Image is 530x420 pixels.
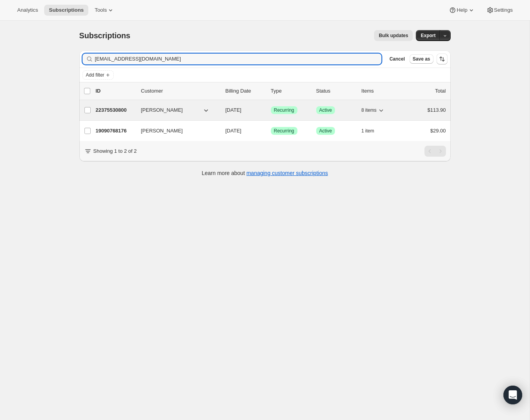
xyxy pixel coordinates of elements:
p: 22375530800 [96,106,135,114]
span: [DATE] [226,128,242,134]
span: Analytics [17,7,38,13]
span: Subscriptions [49,7,84,13]
p: ID [96,87,135,95]
span: Bulk updates [379,32,408,39]
p: Billing Date [226,87,265,95]
p: Customer [141,87,219,95]
div: 19090768176[PERSON_NAME][DATE]SuccessRecurringSuccessActive1 item$29.00 [96,125,446,136]
span: $113.90 [428,107,446,113]
div: Items [362,87,401,95]
button: 1 item [362,125,383,136]
button: [PERSON_NAME] [136,104,215,116]
button: Add filter [82,70,114,80]
button: Tools [90,5,119,16]
span: Cancel [389,56,405,62]
span: [PERSON_NAME] [141,127,183,135]
span: [PERSON_NAME] [141,106,183,114]
nav: Pagination [424,146,446,157]
button: Export [416,30,440,41]
button: [PERSON_NAME] [136,125,215,137]
button: Bulk updates [374,30,413,41]
span: Help [457,7,467,13]
button: Cancel [386,54,408,64]
span: [DATE] [226,107,242,113]
span: Add filter [86,72,104,78]
button: Save as [410,54,433,64]
button: Help [444,5,480,16]
span: Active [319,128,332,134]
p: Status [316,87,355,95]
button: Settings [482,5,517,16]
div: Type [271,87,310,95]
button: 8 items [362,105,385,116]
div: 22375530800[PERSON_NAME][DATE]SuccessRecurringSuccessActive8 items$113.90 [96,105,446,116]
span: Active [319,107,332,113]
span: Recurring [274,128,294,134]
span: 8 items [362,107,377,113]
span: 1 item [362,128,374,134]
p: 19090768176 [96,127,135,135]
div: Open Intercom Messenger [503,386,522,404]
button: Subscriptions [44,5,88,16]
p: Showing 1 to 2 of 2 [93,147,137,155]
button: Analytics [13,5,43,16]
input: Filter subscribers [95,54,382,64]
span: Subscriptions [79,31,131,40]
span: Export [421,32,435,39]
span: Recurring [274,107,294,113]
div: IDCustomerBilling DateTypeStatusItemsTotal [96,87,446,95]
p: Learn more about [202,169,328,177]
span: Tools [95,7,107,13]
span: Settings [494,7,513,13]
p: Total [435,87,446,95]
button: Sort the results [437,54,448,64]
a: managing customer subscriptions [246,170,328,176]
span: $29.00 [430,128,446,134]
span: Save as [413,56,430,62]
